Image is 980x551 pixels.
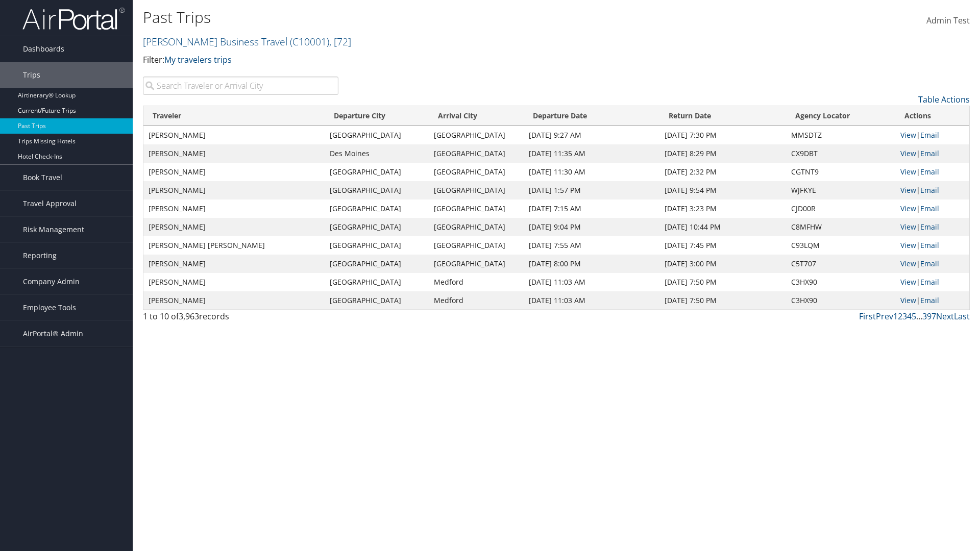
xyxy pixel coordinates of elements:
[916,311,922,322] span: …
[920,259,939,268] a: Email
[524,144,659,163] td: [DATE] 11:35 AM
[902,311,907,322] a: 3
[429,181,524,199] td: [GEOGRAPHIC_DATA]
[912,311,916,322] a: 5
[920,277,939,287] a: Email
[876,311,893,322] a: Prev
[895,144,969,163] td: |
[325,163,428,181] td: [GEOGRAPHIC_DATA]
[429,218,524,236] td: [GEOGRAPHIC_DATA]
[23,62,40,88] span: Trips
[900,148,916,158] a: View
[429,236,524,255] td: [GEOGRAPHIC_DATA]
[524,163,659,181] td: [DATE] 11:30 AM
[524,199,659,218] td: [DATE] 7:15 AM
[786,163,895,181] td: CGTNT9
[143,310,338,328] div: 1 to 10 of records
[23,295,76,320] span: Employee Tools
[907,311,912,322] a: 4
[143,163,325,181] td: [PERSON_NAME]
[325,181,428,199] td: [GEOGRAPHIC_DATA]
[895,106,969,126] th: Actions
[900,259,916,268] a: View
[429,144,524,163] td: [GEOGRAPHIC_DATA]
[918,94,970,105] a: Table Actions
[920,167,939,177] a: Email
[659,163,787,181] td: [DATE] 2:32 PM
[954,311,970,322] a: Last
[143,218,325,236] td: [PERSON_NAME]
[895,163,969,181] td: |
[164,54,232,65] a: My travelers trips
[429,126,524,144] td: [GEOGRAPHIC_DATA]
[895,255,969,273] td: |
[524,126,659,144] td: [DATE] 9:27 AM
[23,36,64,62] span: Dashboards
[429,291,524,310] td: Medford
[429,106,524,126] th: Arrival City: activate to sort column ascending
[900,167,916,177] a: View
[23,165,62,190] span: Book Travel
[895,181,969,199] td: |
[23,321,83,346] span: AirPortal® Admin
[900,295,916,305] a: View
[900,277,916,287] a: View
[920,148,939,158] a: Email
[325,273,428,291] td: [GEOGRAPHIC_DATA]
[23,217,84,242] span: Risk Management
[429,255,524,273] td: [GEOGRAPHIC_DATA]
[325,218,428,236] td: [GEOGRAPHIC_DATA]
[143,199,325,218] td: [PERSON_NAME]
[143,236,325,255] td: [PERSON_NAME] [PERSON_NAME]
[429,163,524,181] td: [GEOGRAPHIC_DATA]
[920,222,939,232] a: Email
[659,218,787,236] td: [DATE] 10:44 PM
[23,191,77,216] span: Travel Approval
[659,273,787,291] td: [DATE] 7:50 PM
[659,181,787,199] td: [DATE] 9:54 PM
[900,240,916,250] a: View
[143,126,325,144] td: [PERSON_NAME]
[786,126,895,144] td: MMSDTZ
[524,273,659,291] td: [DATE] 11:03 AM
[859,311,876,322] a: First
[920,295,939,305] a: Email
[895,236,969,255] td: |
[659,199,787,218] td: [DATE] 3:23 PM
[920,185,939,195] a: Email
[524,291,659,310] td: [DATE] 11:03 AM
[143,106,325,126] th: Traveler: activate to sort column ascending
[143,144,325,163] td: [PERSON_NAME]
[143,181,325,199] td: [PERSON_NAME]
[786,255,895,273] td: C5T707
[325,144,428,163] td: Des Moines
[659,106,787,126] th: Return Date: activate to sort column ascending
[659,236,787,255] td: [DATE] 7:45 PM
[22,7,125,31] img: airportal-logo.png
[659,291,787,310] td: [DATE] 7:50 PM
[786,144,895,163] td: CX9DBT
[659,126,787,144] td: [DATE] 7:30 PM
[325,126,428,144] td: [GEOGRAPHIC_DATA]
[900,185,916,195] a: View
[786,291,895,310] td: C3HX90
[786,236,895,255] td: C93LQM
[524,106,659,126] th: Departure Date: activate to sort column ascending
[786,181,895,199] td: WJFKYE
[922,311,936,322] a: 397
[429,199,524,218] td: [GEOGRAPHIC_DATA]
[325,255,428,273] td: [GEOGRAPHIC_DATA]
[23,243,57,268] span: Reporting
[936,311,954,322] a: Next
[524,181,659,199] td: [DATE] 1:57 PM
[900,222,916,232] a: View
[893,311,898,322] a: 1
[895,126,969,144] td: |
[786,218,895,236] td: C8MFHW
[329,35,351,48] span: , [ 72 ]
[290,35,329,48] span: ( C10001 )
[524,236,659,255] td: [DATE] 7:55 AM
[898,311,902,322] a: 2
[786,106,895,126] th: Agency Locator: activate to sort column ascending
[524,255,659,273] td: [DATE] 8:00 PM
